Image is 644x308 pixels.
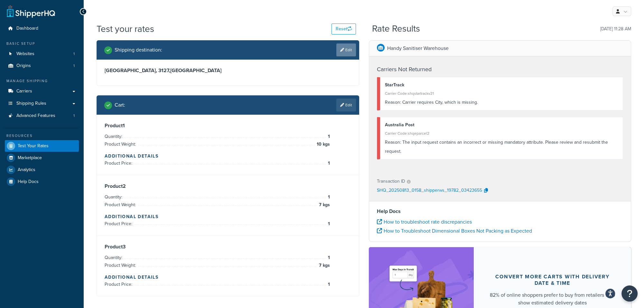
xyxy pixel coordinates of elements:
[16,51,34,57] span: Websites
[105,281,134,288] span: Product Price:
[105,183,351,189] h3: Product 2
[385,81,618,90] div: StarTrack
[317,201,330,209] span: 7 kgs
[5,164,79,176] a: Analytics
[105,201,137,208] span: Product Weight:
[377,65,623,74] h4: Carriers Not Returned
[5,41,79,46] div: Basic Setup
[5,110,79,122] li: Advanced Features
[489,291,616,307] div: 82% of online shoppers prefer to buy from retailers who show estimated delivery dates
[377,186,482,196] p: SHQ_20250813_0158_shipperws_19782_03423655
[385,99,401,106] span: Reason:
[18,143,49,149] span: Test Your Rates
[331,24,356,34] button: Reset
[326,159,330,167] span: 1
[377,177,405,186] p: Transaction ID
[18,167,35,173] span: Analytics
[326,220,330,228] span: 1
[16,113,55,119] span: Advanced Features
[385,139,401,146] span: Reason:
[377,207,623,215] h4: Help Docs
[315,140,330,148] span: 10 kgs
[97,23,154,35] h1: Test your rates
[105,254,124,261] span: Quantity:
[385,98,618,107] div: Carrier requires City, which is missing.
[105,141,137,148] span: Product Weight:
[5,60,79,72] a: Origins1
[5,48,79,60] a: Websites1
[621,285,638,302] button: Open Resource Center
[336,43,356,56] a: Edit
[326,281,330,288] span: 1
[326,193,330,201] span: 1
[73,51,75,57] span: 1
[73,113,75,119] span: 1
[326,133,330,140] span: 1
[377,227,532,235] a: How to Troubleshoot Dimensional Boxes Not Packing as Expected
[105,194,124,200] span: Quantity:
[5,85,79,97] a: Carriers
[105,122,351,129] h3: Product 1
[16,63,31,69] span: Origins
[317,262,330,269] span: 7 kgs
[5,110,79,122] a: Advanced Features1
[385,129,618,138] div: Carrier Code: shqeparcel2
[73,63,75,69] span: 1
[105,220,134,227] span: Product Price:
[326,254,330,262] span: 1
[5,133,79,139] div: Resources
[385,120,618,130] div: Australia Post
[377,218,472,226] a: How to troubleshoot rate discrepancies
[5,23,79,34] a: Dashboard
[385,138,618,156] div: The input request contains an incorrect or missing mandatory attribute. Please review and resubmi...
[5,176,79,188] a: Help Docs
[16,26,38,31] span: Dashboard
[115,47,162,53] h2: Shipping destination :
[16,101,46,106] span: Shipping Rules
[372,24,420,34] h2: Rate Results
[105,67,351,74] h3: [GEOGRAPHIC_DATA], 3127 , [GEOGRAPHIC_DATA]
[385,89,618,98] div: Carrier Code: shqstartrackv21
[5,60,79,72] li: Origins
[16,89,32,94] span: Carriers
[600,24,631,34] p: [DATE] 11:28 AM
[18,155,42,161] span: Marketplace
[5,140,79,152] a: Test Your Rates
[387,44,449,53] p: Handy Sanitiser Warehouse
[5,152,79,164] a: Marketplace
[115,102,125,108] h2: Cart :
[5,78,79,84] div: Manage Shipping
[105,160,134,167] span: Product Price:
[336,99,356,111] a: Edit
[105,153,351,159] h4: Additional Details
[18,179,39,185] span: Help Docs
[5,48,79,60] li: Websites
[5,98,79,110] a: Shipping Rules
[105,262,137,269] span: Product Weight:
[105,133,124,140] span: Quantity:
[489,274,616,286] div: Convert more carts with delivery date & time
[105,213,351,220] h4: Additional Details
[105,244,351,250] h3: Product 3
[105,274,351,281] h4: Additional Details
